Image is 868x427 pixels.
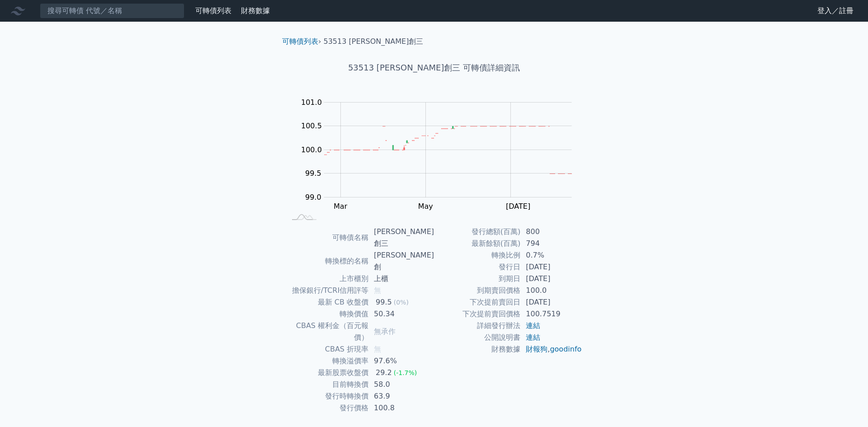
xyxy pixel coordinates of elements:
td: 100.8 [368,402,434,414]
g: Chart [296,98,585,211]
td: 63.9 [368,390,434,402]
tspan: 100.5 [301,122,322,130]
td: 詳細發行辦法 [434,320,520,332]
tspan: 99.0 [305,193,321,202]
span: 無承作 [374,327,396,336]
span: 無 [374,286,381,295]
td: 50.34 [368,308,434,320]
td: 0.7% [520,249,582,261]
td: 到期賣回價格 [434,285,520,296]
div: 29.2 [374,367,394,379]
td: 公開說明書 [434,332,520,343]
td: 財務數據 [434,343,520,355]
a: goodinfo [550,345,581,353]
td: [PERSON_NAME]創 [368,249,434,273]
span: 無 [374,345,381,353]
td: 到期日 [434,273,520,285]
td: [PERSON_NAME]創三 [368,226,434,249]
a: 財報狗 [526,345,547,353]
td: , [520,343,582,355]
div: 99.5 [374,296,394,308]
td: 擔保銀行/TCRI信用評等 [286,285,368,296]
li: › [282,36,321,47]
a: 登入／註冊 [810,4,861,18]
td: CBAS 權利金（百元報價） [286,320,368,343]
td: 可轉債名稱 [286,226,368,249]
span: (0%) [394,299,409,306]
td: 794 [520,238,582,249]
a: 可轉債列表 [195,6,231,15]
td: 下次提前賣回價格 [434,308,520,320]
td: 100.7519 [520,308,582,320]
td: 100.0 [520,285,582,296]
td: CBAS 折現率 [286,343,368,355]
tspan: 99.5 [305,169,321,178]
td: 最新餘額(百萬) [434,238,520,249]
span: (-1.7%) [394,369,417,376]
tspan: [DATE] [506,202,530,211]
td: 發行日 [434,261,520,273]
td: [DATE] [520,261,582,273]
td: 發行總額(百萬) [434,226,520,238]
tspan: 100.0 [301,145,322,154]
td: 上櫃 [368,273,434,285]
li: 53513 [PERSON_NAME]創三 [324,36,424,47]
td: 轉換溢價率 [286,355,368,367]
td: 97.6% [368,355,434,367]
a: 可轉債列表 [282,37,318,46]
td: 上市櫃別 [286,273,368,285]
tspan: May [418,202,433,211]
a: 財務數據 [241,6,270,15]
td: 58.0 [368,379,434,390]
a: 連結 [526,333,540,342]
tspan: 101.0 [301,98,322,107]
td: 最新股票收盤價 [286,367,368,379]
td: 800 [520,226,582,238]
tspan: Mar [334,202,348,211]
td: 轉換價值 [286,308,368,320]
h1: 53513 [PERSON_NAME]創三 可轉債詳細資訊 [275,61,593,74]
td: 發行時轉換價 [286,390,368,402]
td: 轉換比例 [434,249,520,261]
input: 搜尋可轉債 代號／名稱 [40,3,184,19]
td: 最新 CB 收盤價 [286,296,368,308]
td: [DATE] [520,273,582,285]
td: [DATE] [520,296,582,308]
td: 轉換標的名稱 [286,249,368,273]
td: 目前轉換價 [286,379,368,390]
a: 連結 [526,321,540,330]
td: 下次提前賣回日 [434,296,520,308]
td: 發行價格 [286,402,368,414]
